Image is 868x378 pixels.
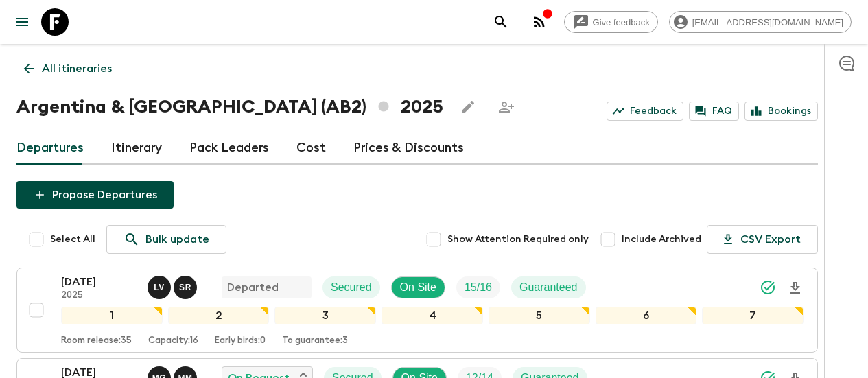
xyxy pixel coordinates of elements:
[382,307,483,324] div: 4
[493,93,520,121] span: Share this itinerary
[585,17,657,27] span: Give feedback
[447,233,589,246] span: Show Attention Required only
[564,11,658,33] a: Give feedback
[353,132,464,165] a: Prices & Discounts
[148,335,198,346] p: Capacity: 16
[189,132,269,165] a: Pack Leaders
[519,279,578,296] p: Guaranteed
[16,55,119,82] a: All itineraries
[465,279,492,296] p: 15 / 16
[689,102,739,121] a: FAQ
[61,335,132,346] p: Room release: 35
[622,233,701,246] span: Include Archived
[282,335,348,346] p: To guarantee: 3
[596,307,697,324] div: 6
[61,307,163,324] div: 1
[787,280,804,296] svg: Download Onboarding
[702,307,804,324] div: 7
[8,8,36,36] button: menu
[16,132,84,165] a: Departures
[487,8,515,36] button: search adventures
[215,335,266,346] p: Early birds: 0
[331,279,372,296] p: Secured
[489,307,590,324] div: 5
[760,279,776,296] svg: Synced Successfully
[168,307,270,324] div: 2
[148,280,200,291] span: Lucas Valentim, Sol Rodriguez
[145,231,209,248] p: Bulk update
[16,181,174,209] button: Propose Departures
[744,102,818,121] a: Bookings
[454,93,482,121] button: Edit this itinerary
[61,290,137,301] p: 2025
[274,307,376,324] div: 3
[669,11,852,33] div: [EMAIL_ADDRESS][DOMAIN_NAME]
[707,225,818,254] button: CSV Export
[607,102,683,121] a: Feedback
[111,132,162,165] a: Itinerary
[50,233,95,246] span: Select All
[456,276,500,298] div: Trip Fill
[296,132,326,165] a: Cost
[685,17,851,27] span: [EMAIL_ADDRESS][DOMAIN_NAME]
[391,276,445,298] div: On Site
[106,225,226,254] a: Bulk update
[227,279,279,296] p: Departed
[16,268,818,353] button: [DATE]2025Lucas Valentim, Sol RodriguezDepartedSecuredOn SiteTrip FillGuaranteed1234567Room relea...
[61,274,137,290] p: [DATE]
[322,276,380,298] div: Secured
[16,93,443,121] h1: Argentina & [GEOGRAPHIC_DATA] (AB2) 2025
[400,279,436,296] p: On Site
[42,60,112,77] p: All itineraries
